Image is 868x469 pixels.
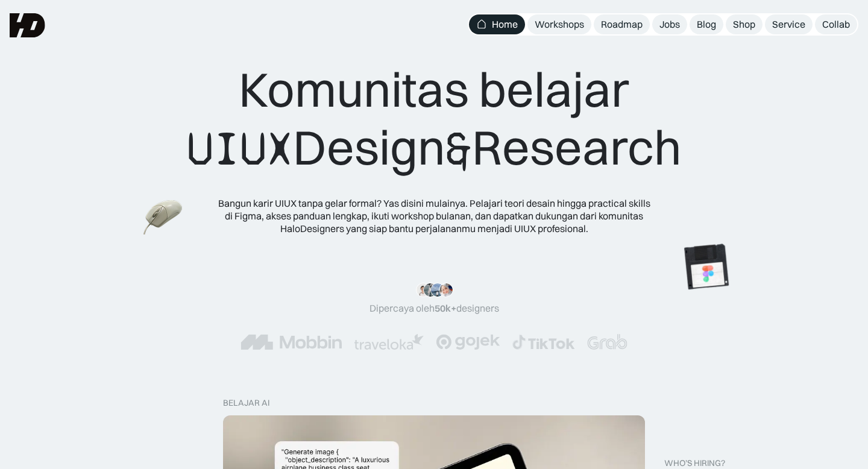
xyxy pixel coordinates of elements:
a: Jobs [652,14,687,34]
div: Blog [697,18,716,31]
div: WHO’S HIRING? [664,458,725,468]
a: Collab [815,14,857,34]
div: Komunitas belajar Design Research [187,60,682,178]
div: Home [492,18,518,31]
a: Workshops [527,14,591,34]
a: Home [469,14,525,34]
div: Service [772,18,805,31]
div: Shop [733,18,755,31]
div: Roadmap [601,18,643,31]
div: Dipercaya oleh designers [370,302,499,315]
div: Workshops [535,18,584,31]
a: Service [765,14,813,34]
span: UIUX [187,120,293,178]
div: Bangun karir UIUX tanpa gelar formal? Yas disini mulainya. Pelajari teori desain hingga practical... [217,197,651,234]
a: Shop [726,14,763,34]
a: Blog [690,14,723,34]
div: Jobs [659,18,680,31]
div: Collab [822,18,850,31]
div: belajar ai [223,398,269,408]
span: 50k+ [435,302,456,314]
a: Roadmap [594,14,650,34]
span: & [445,120,472,178]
